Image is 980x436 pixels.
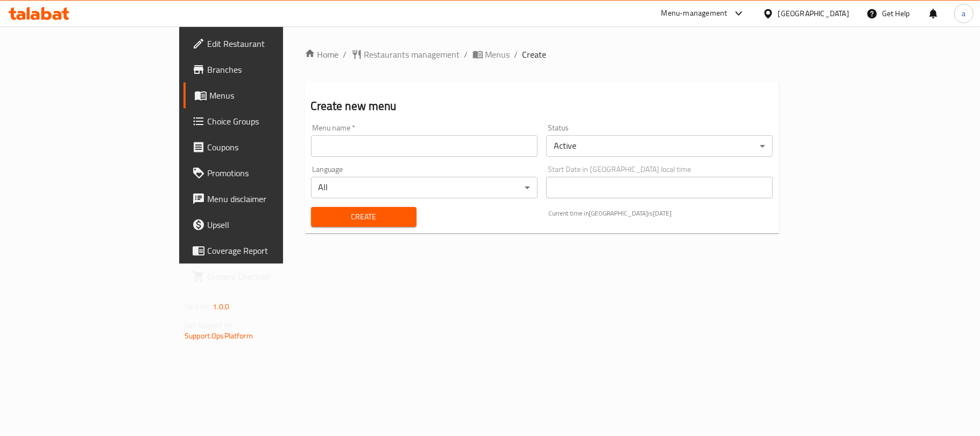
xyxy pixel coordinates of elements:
span: Coverage Report [207,244,334,257]
span: Menus [209,89,334,102]
li: / [464,48,468,61]
a: Edit Restaurant [184,31,343,57]
a: Support.OpsPlatform [185,329,253,343]
a: Promotions [184,160,343,186]
span: Version: [185,300,211,314]
span: Grocery Checklist [207,270,334,283]
a: Menu disclaimer [184,186,343,212]
nav: breadcrumb [305,48,779,61]
div: Active [546,135,773,157]
a: Choice Groups [184,108,343,134]
div: [GEOGRAPHIC_DATA] [778,8,849,19]
span: Menu disclaimer [207,192,334,205]
a: Upsell [184,212,343,238]
span: Branches [207,63,334,76]
span: Choice Groups [207,115,334,128]
a: Menus [473,48,510,61]
span: Get support on: [185,318,234,332]
div: Menu-management [661,7,728,20]
a: Menus [184,82,343,108]
span: Menus [485,48,510,61]
h2: Create new menu [311,98,773,114]
a: Coverage Report [184,238,343,264]
li: / [514,48,518,61]
p: Current time in [GEOGRAPHIC_DATA] is [DATE] [548,209,773,218]
input: Please enter Menu name [311,135,538,157]
a: Restaurants management [351,48,460,61]
button: Create [311,207,417,227]
span: Edit Restaurant [207,37,334,50]
div: All [311,177,538,198]
span: Promotions [207,167,334,179]
span: Restaurants management [364,48,460,61]
span: Coupons [207,141,334,154]
span: 1.0.0 [213,300,229,314]
span: Create [523,48,547,61]
span: Create [320,210,408,224]
a: Grocery Checklist [184,264,343,289]
li: / [343,48,347,61]
span: Upsell [207,218,334,231]
a: Coupons [184,134,343,160]
a: Branches [184,57,343,82]
span: a [962,8,965,19]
